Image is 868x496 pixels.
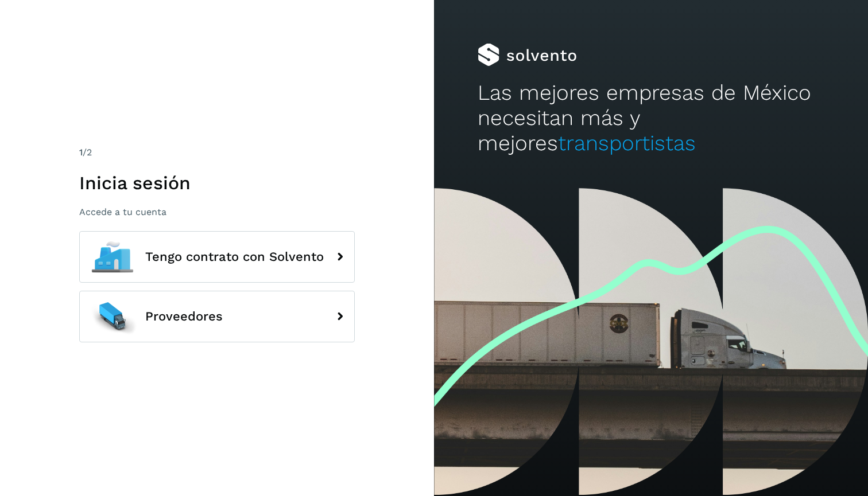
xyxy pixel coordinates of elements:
button: Proveedores [79,291,355,342]
span: Proveedores [145,310,223,323]
span: transportistas [558,131,696,155]
h2: Las mejores empresas de México necesitan más y mejores [478,80,825,157]
button: Tengo contrato con Solvento [79,231,355,283]
div: /2 [79,146,355,159]
span: Tengo contrato con Solvento [145,250,324,264]
span: 1 [79,147,83,158]
p: Accede a tu cuenta [79,206,355,217]
h1: Inicia sesión [79,172,355,194]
